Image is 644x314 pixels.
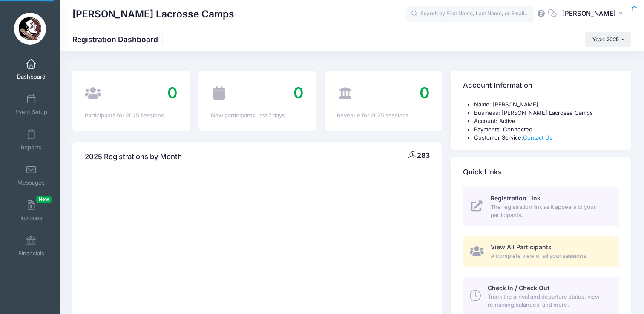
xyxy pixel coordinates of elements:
[85,111,178,120] div: Participants for 2025 sessions
[85,145,182,169] h4: 2025 Registrations by Month
[72,4,234,24] h1: [PERSON_NAME] Lacrosse Camps
[17,73,46,80] span: Dashboard
[11,54,52,84] a: Dashboard
[15,108,47,116] span: Event Setup
[11,90,52,120] a: Event Setup
[463,74,532,98] h4: Account Information
[488,284,549,291] span: Check In / Check Out
[167,83,178,102] span: 0
[293,83,304,102] span: 0
[491,243,552,251] span: View All Participants
[557,4,631,24] button: [PERSON_NAME]
[474,134,619,142] li: Customer Service:
[463,187,619,226] a: Registration Link The registration link as it appears to your participants.
[14,13,46,45] img: Sara Tisdale Lacrosse Camps
[36,196,52,203] span: New
[463,236,619,267] a: View All Participants A complete view of all your sessions.
[11,160,52,190] a: Messages
[11,196,52,226] a: InvoicesNew
[562,9,616,18] span: [PERSON_NAME]
[523,134,552,141] a: Contact Us
[592,36,619,43] span: Year: 2025
[337,111,430,120] div: Revenue for 2025 sessions
[211,111,304,120] div: New participants: last 7 days
[406,6,534,23] input: Search by First Name, Last Name, or Email...
[491,194,540,202] span: Registration Link
[463,160,502,184] h4: Quick Links
[72,35,165,44] h1: Registration Dashboard
[585,32,631,47] button: Year: 2025
[17,179,45,186] span: Messages
[18,250,44,257] span: Financials
[11,231,52,261] a: Financials
[474,100,619,109] li: Name: [PERSON_NAME]
[474,109,619,117] li: Business: [PERSON_NAME] Lacrosse Camps
[474,117,619,126] li: Account: Active
[420,83,430,102] span: 0
[491,252,609,260] span: A complete view of all your sessions.
[11,125,52,155] a: Reports
[491,203,609,220] span: The registration link as it appears to your participants.
[488,293,609,309] span: Track the arrival and departure status, view remaining balances, and more.
[417,151,430,160] span: 283
[474,126,619,134] li: Payments: Connected
[21,144,41,151] span: Reports
[20,214,42,222] span: Invoices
